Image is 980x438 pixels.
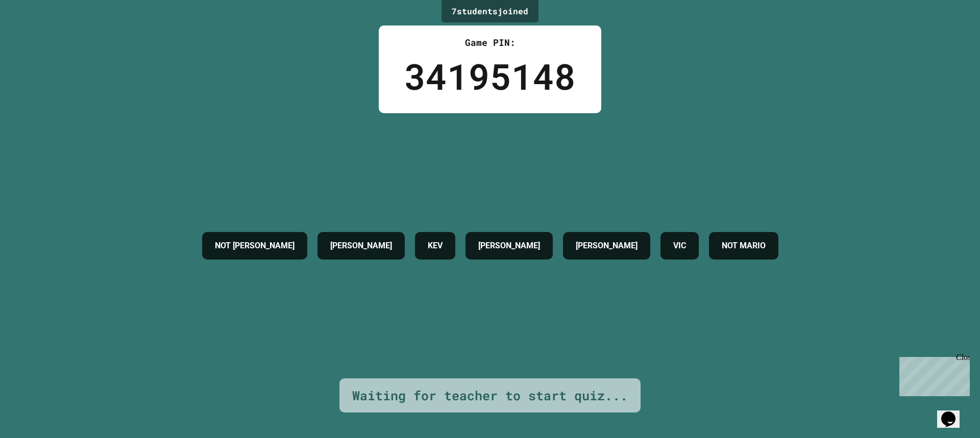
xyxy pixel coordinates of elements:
div: Waiting for teacher to start quiz... [352,386,628,405]
iframe: chat widget [715,133,970,388]
div: Chat with us now!Close [4,4,70,65]
div: 34195148 [404,49,576,103]
div: Game PIN: [404,36,576,49]
h4: [PERSON_NAME] [330,240,392,252]
h4: [PERSON_NAME] [478,240,540,252]
h4: KEV [428,240,443,252]
iframe: chat widget [895,353,970,396]
h4: VIC [673,240,686,252]
iframe: chat widget [937,397,970,428]
h4: NOT [PERSON_NAME] [215,240,295,252]
h4: [PERSON_NAME] [576,240,638,252]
